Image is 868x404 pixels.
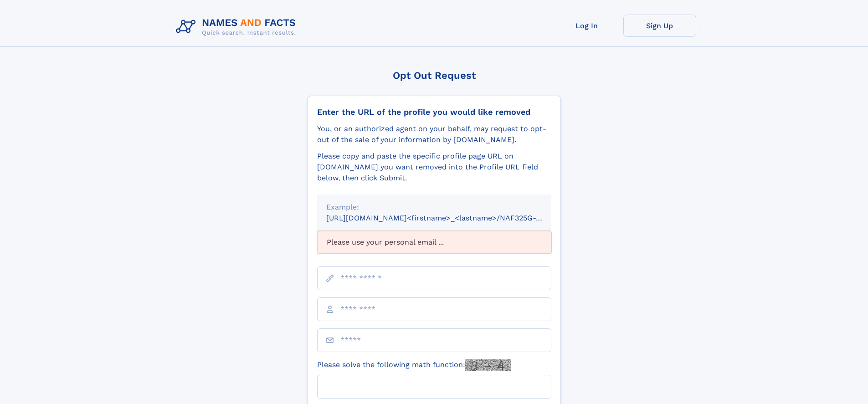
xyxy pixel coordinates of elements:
small: [URL][DOMAIN_NAME]<firstname>_<lastname>/NAF325G-xxxxxxxx [326,214,569,222]
div: You, or an authorized agent on your behalf, may request to opt-out of the sale of your informatio... [317,123,551,145]
div: Example: [326,202,542,213]
div: Enter the URL of the profile you would like removed [317,107,551,117]
label: Please solve the following math function: [317,359,511,371]
div: Please use your personal email ... [317,231,551,254]
div: Please copy and paste the specific profile page URL on [DOMAIN_NAME] you want removed into the Pr... [317,151,551,184]
a: Sign Up [623,15,696,37]
a: Log In [550,15,623,37]
div: Opt Out Request [308,70,561,81]
img: Logo Names and Facts [172,15,303,39]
